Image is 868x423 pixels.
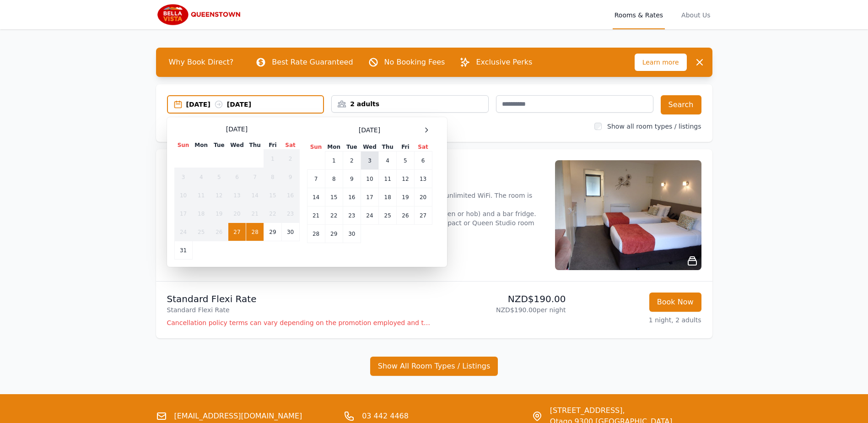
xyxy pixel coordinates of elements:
div: 2 adults [332,99,488,108]
td: 1 [264,150,281,168]
td: 21 [246,205,264,223]
label: Show all room types / listings [607,123,701,130]
td: 10 [174,186,192,205]
td: 31 [174,241,192,260]
th: Sat [414,143,432,152]
th: Mon [192,141,210,150]
td: 14 [307,188,325,206]
td: 13 [228,186,246,205]
p: Cancellation policy terms can vary depending on the promotion employed and the time of stay of th... [167,318,431,327]
td: 5 [210,168,228,186]
button: Search [661,95,701,114]
td: 19 [397,188,414,206]
p: Best Rate Guaranteed [272,57,353,68]
td: 15 [325,188,343,206]
a: [EMAIL_ADDRESS][DOMAIN_NAME] [174,411,302,422]
td: 6 [414,152,432,170]
td: 29 [325,225,343,243]
p: NZD$190.00 [438,293,566,305]
img: Bella Vista Queenstown [156,4,244,26]
td: 3 [361,152,378,170]
p: 1 night, 2 adults [573,315,701,325]
td: 17 [361,188,378,206]
td: 20 [228,205,246,223]
td: 18 [192,205,210,223]
td: 18 [379,188,397,206]
td: 20 [414,188,432,206]
th: Thu [379,143,397,152]
td: 28 [307,225,325,243]
th: Tue [343,143,361,152]
td: 24 [174,223,192,241]
span: [DATE] [226,125,248,134]
span: Why Book Direct? [162,53,241,71]
td: 15 [264,186,281,205]
p: No Booking Fees [384,57,445,68]
td: 30 [281,223,299,241]
td: 25 [379,206,397,225]
td: 12 [210,186,228,205]
td: 8 [325,170,343,188]
th: Sat [281,141,299,150]
td: 16 [343,188,361,206]
th: Wed [228,141,246,150]
td: 24 [361,206,378,225]
td: 7 [246,168,264,186]
td: 9 [281,168,299,186]
td: 16 [281,186,299,205]
td: 3 [174,168,192,186]
td: 13 [414,170,432,188]
td: 4 [379,152,397,170]
th: Mon [325,143,343,152]
td: 21 [307,206,325,225]
td: 29 [264,223,281,241]
th: Sun [307,143,325,152]
a: 03 442 4468 [362,411,409,422]
button: Book Now [649,293,701,312]
span: [DATE] [359,125,380,135]
td: 27 [414,206,432,225]
th: Fri [397,143,414,152]
td: 4 [192,168,210,186]
td: 8 [264,168,281,186]
td: 11 [379,170,397,188]
td: 11 [192,186,210,205]
td: 22 [325,206,343,225]
td: 23 [343,206,361,225]
td: 5 [397,152,414,170]
td: 1 [325,152,343,170]
td: 22 [264,205,281,223]
td: 7 [307,170,325,188]
td: 26 [397,206,414,225]
td: 6 [228,168,246,186]
td: 28 [246,223,264,241]
th: Fri [264,141,281,150]
th: Tue [210,141,228,150]
td: 23 [281,205,299,223]
button: Show All Room Types / Listings [370,357,498,376]
p: Standard Flexi Rate [167,305,431,315]
td: 9 [343,170,361,188]
th: Thu [246,141,264,150]
td: 2 [281,150,299,168]
th: Wed [361,143,378,152]
p: NZD$190.00 per night [438,305,566,315]
p: Standard Flexi Rate [167,293,431,305]
th: Sun [174,141,192,150]
td: 27 [228,223,246,241]
td: 30 [343,225,361,243]
td: 17 [174,205,192,223]
td: 26 [210,223,228,241]
td: 25 [192,223,210,241]
td: 10 [361,170,378,188]
p: Exclusive Perks [476,57,532,68]
td: 2 [343,152,361,170]
span: Learn more [635,54,687,71]
div: [DATE] [DATE] [186,100,323,109]
td: 14 [246,186,264,205]
span: [STREET_ADDRESS], [550,405,673,416]
td: 19 [210,205,228,223]
td: 12 [397,170,414,188]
